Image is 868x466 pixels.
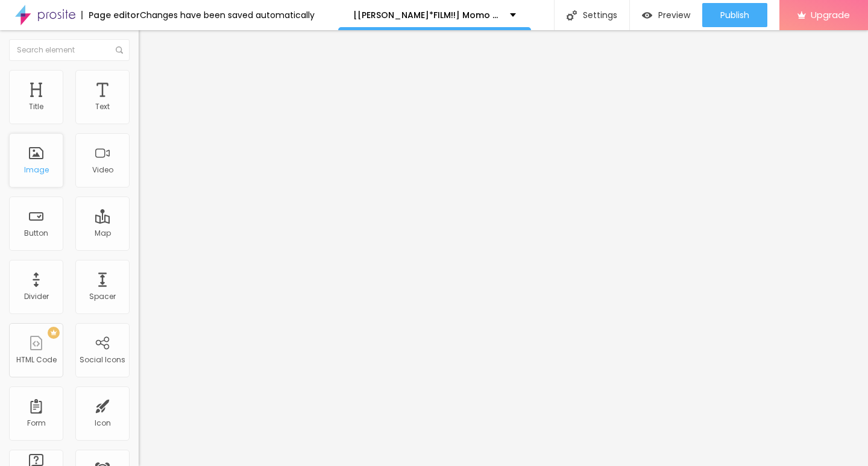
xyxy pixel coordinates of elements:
button: Publish [702,3,767,27]
div: Changes have been saved automatically [140,11,315,19]
p: [[PERSON_NAME]*FILM!!] Momo Stream Deutsch Kostenlos COMPLETT! [353,11,501,19]
div: Map [95,229,111,238]
iframe: Editor [139,30,868,466]
div: Title [29,102,43,111]
input: Search element [9,39,130,61]
span: Publish [720,10,749,20]
div: Image [24,166,49,174]
button: Preview [630,3,702,27]
div: Form [27,419,46,427]
img: Icone [116,46,123,54]
span: Upgrade [811,10,850,20]
div: Button [24,229,48,238]
div: Spacer [89,292,116,301]
div: HTML Code [16,356,57,364]
div: Social Icons [80,356,125,364]
span: Preview [658,10,690,20]
div: Divider [24,292,49,301]
img: view-1.svg [642,10,652,20]
div: Text [95,102,110,111]
div: Video [92,166,113,174]
div: Icon [95,419,111,427]
div: Page editor [81,11,140,19]
img: Icone [567,10,577,20]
